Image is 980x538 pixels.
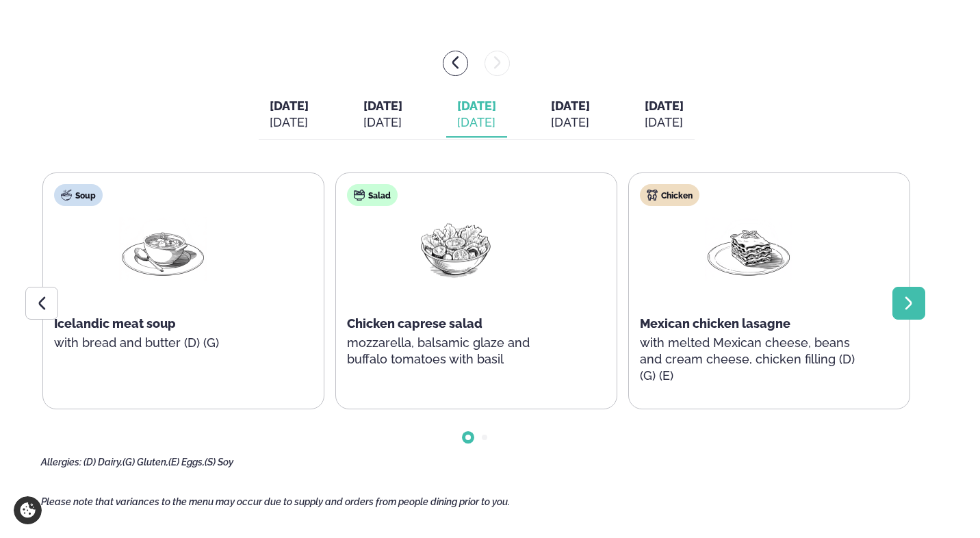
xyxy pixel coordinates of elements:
span: Please note that variances to the menu may occur due to supply and orders from people dining prio... [41,496,510,507]
span: [DATE] [645,99,684,113]
img: Salad.png [412,217,500,281]
button: [DATE] [DATE] [446,92,507,138]
img: chicken.svg [647,190,658,201]
img: Soup.png [119,217,207,281]
button: [DATE] [DATE] [634,92,695,138]
img: salad.svg [354,190,365,201]
span: (E) Eggs, [168,457,205,467]
span: [DATE] [270,99,309,113]
button: menu-btn-left [443,51,468,76]
button: [DATE] [DATE] [259,92,320,138]
span: Go to slide 2 [482,435,487,440]
span: Chicken caprese salad [347,316,482,331]
div: [DATE] [551,114,590,131]
div: Soup [54,184,103,206]
div: [DATE] [270,114,309,131]
div: [DATE] [363,114,402,131]
button: [DATE] [DATE] [352,92,413,138]
p: with melted Mexican cheese, beans and cream cheese, chicken filling (D) (G) (E) [640,335,857,384]
span: [DATE] [551,99,590,113]
span: (S) Soy [205,457,233,467]
div: [DATE] [457,114,496,131]
div: Salad [347,184,398,206]
span: (G) Gluten, [122,457,168,467]
button: menu-btn-right [485,51,510,76]
p: mozzarella, balsamic glaze and buffalo tomatoes with basil [347,335,565,368]
span: (D) Dairy, [83,457,122,467]
span: Mexican chicken lasagne [640,316,790,331]
img: soup.svg [61,190,72,201]
p: with bread and butter (D) (G) [54,335,272,351]
a: Cookie settings [14,496,42,524]
img: Lasagna.png [705,217,792,281]
span: Allergies: [41,457,81,467]
span: [DATE] [363,99,402,113]
button: [DATE] [DATE] [540,92,601,138]
span: [DATE] [457,99,496,113]
div: Chicken [640,184,699,206]
span: Icelandic meat soup [54,316,176,331]
div: [DATE] [645,114,684,131]
span: Go to slide 1 [465,435,471,440]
